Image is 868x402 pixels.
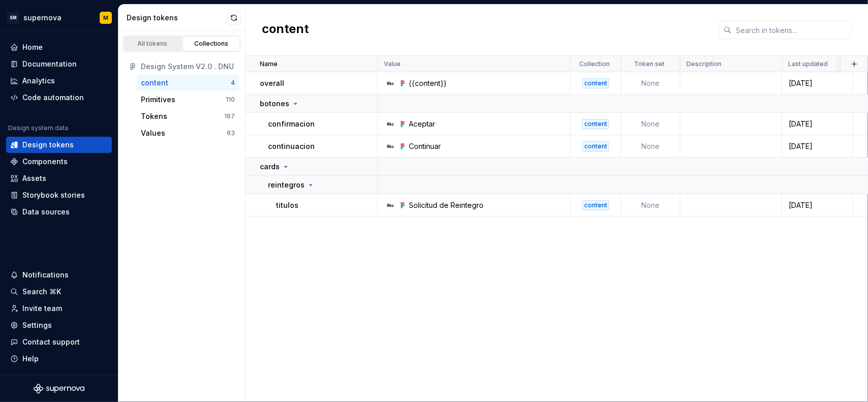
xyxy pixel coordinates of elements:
h2: content [262,21,309,39]
p: titulos [276,200,298,210]
button: Contact support [6,334,112,350]
div: Continuar [409,141,441,151]
div: Design tokens [127,13,227,23]
a: Assets [6,170,112,187]
div: [DATE] [783,200,852,210]
div: content [141,78,168,88]
div: Collections [186,40,237,48]
td: None [621,135,680,158]
a: Storybook stories [6,187,112,203]
a: Home [6,39,112,55]
div: Design system data [8,124,68,132]
button: Primitives110 [137,91,239,108]
div: [DATE] [783,119,852,129]
div: 167 [224,112,235,120]
a: Code automation [6,89,112,106]
div: Documentation [22,59,77,69]
div: SM [7,12,19,24]
div: Tokens [141,111,167,121]
div: [DATE] [783,78,852,88]
div: Assets [22,173,46,183]
div: Primitives [141,95,175,105]
p: confirmacion [268,119,315,129]
a: Data sources [6,204,112,220]
button: Tokens167 [137,108,239,125]
div: Solicitud de Reintegro [409,200,484,210]
button: Notifications [6,267,112,283]
div: 4 [231,79,235,87]
p: Last updated [788,60,828,68]
div: 63 [227,129,235,137]
div: Analytics [22,76,55,86]
div: content [582,119,609,129]
div: content [582,141,609,151]
a: Components [6,153,112,170]
div: Values [141,128,165,138]
input: Search in tokens... [732,21,852,39]
div: {{content}} [409,78,446,88]
div: Help [22,354,39,364]
td: None [621,72,680,95]
button: Search ⌘K [6,284,112,300]
button: SMsupernovaM [2,7,116,28]
svg: Supernova Logo [34,384,84,394]
div: Design tokens [22,140,74,150]
div: All tokens [127,40,178,48]
div: Contact support [22,337,80,347]
div: Aceptar [409,119,435,129]
p: cards [260,162,280,172]
td: None [621,113,680,135]
a: Documentation [6,56,112,72]
button: Values63 [137,125,239,141]
div: Settings [22,320,52,330]
a: Analytics [6,73,112,89]
p: overall [260,78,284,88]
p: Name [260,60,278,68]
div: Invite team [22,303,62,314]
a: Invite team [6,300,112,317]
button: content4 [137,75,239,91]
a: Design tokens [6,137,112,153]
p: Token set [635,60,665,68]
div: Code automation [22,92,84,103]
a: Settings [6,317,112,333]
div: 110 [226,96,235,104]
p: Collection [580,60,610,68]
div: Search ⌘K [22,287,61,297]
p: continuacion [268,141,315,151]
div: Data sources [22,207,70,217]
div: Components [22,157,68,167]
p: botones [260,99,289,109]
p: Description [686,60,722,68]
button: Help [6,351,112,367]
div: Notifications [22,270,69,280]
div: Storybook stories [22,190,85,200]
p: reintegros [268,180,305,190]
div: [DATE] [783,141,852,151]
div: Design System V2.0 . DNU [141,61,235,72]
p: Value [384,60,401,68]
div: Home [22,42,43,52]
div: content [582,78,609,88]
div: M [103,14,108,22]
td: None [621,194,680,217]
div: supernova [23,13,62,23]
div: content [582,200,609,210]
